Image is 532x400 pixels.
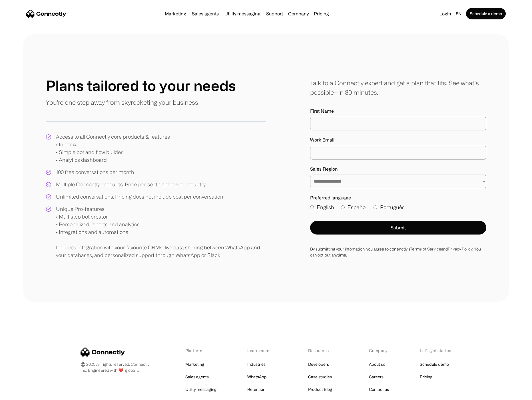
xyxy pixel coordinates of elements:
[420,348,451,353] div: Let’s get started
[374,205,377,209] input: Português
[46,77,236,94] h1: Plans tailored to your needs
[185,360,204,368] a: Marketing
[448,247,472,251] a: Privacy Policy
[456,10,461,18] div: en
[308,348,338,353] div: Resources
[190,11,221,16] a: Sales agents
[341,203,367,211] label: Español
[310,246,486,258] div: By submitting your infomation, you agree to conenctly’s and . You can opt out anytime.
[56,205,266,259] div: Unique Pro-features • Multistep bot creator • Personalized reports and analytics • Integrations a...
[185,373,209,381] a: Sales agents
[247,348,277,353] div: Learn more
[310,166,486,172] label: Sales Region
[410,247,441,251] a: Terms of Service
[308,385,332,393] a: Product Blog
[310,203,334,211] label: English
[185,385,216,393] a: Utility messaging
[369,373,384,381] a: Careers
[310,108,486,114] label: First Name
[308,360,329,368] a: Developers
[369,385,389,393] a: Contact us
[286,10,310,18] div: Company
[247,360,266,368] a: Industries
[288,10,309,18] div: Company
[56,168,134,176] div: 100 free conversations per month
[453,10,465,18] div: en
[56,193,223,201] div: Unlimited conversations. Pricing does not include cost per conversation
[466,8,506,19] a: Schedule a demo
[56,133,170,164] div: Access to all Connectly core products & features • Inbox AI • Simple bot and flow builder • Analy...
[6,389,34,398] aside: Language selected: English
[247,373,267,381] a: WhatsApp
[26,9,66,18] a: home
[185,348,216,353] div: Platform
[247,385,265,393] a: Retention
[46,98,200,107] p: You're one step away from skyrocketing your business!
[312,11,331,16] a: Pricing
[310,221,486,235] button: Submit
[222,11,263,16] a: Utility messaging
[420,360,449,368] a: Schedule demo
[374,203,405,211] label: Português
[310,78,486,97] div: Talk to a Connectly expert and get a plan that fits. See what’s possible—in 30 minutes.
[162,11,188,16] a: Marketing
[341,205,345,209] input: Español
[437,10,453,18] a: Login
[369,348,389,353] div: Company
[369,360,385,368] a: About us
[310,205,314,209] input: English
[310,137,486,143] label: Work Email
[56,181,206,188] div: Multiple Connectly accounts. Price per seat depends on country
[310,195,486,201] label: Preferred language
[420,373,432,381] a: Pricing
[264,11,285,16] a: Support
[11,390,34,398] ul: Language list
[308,373,332,381] a: Case studies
